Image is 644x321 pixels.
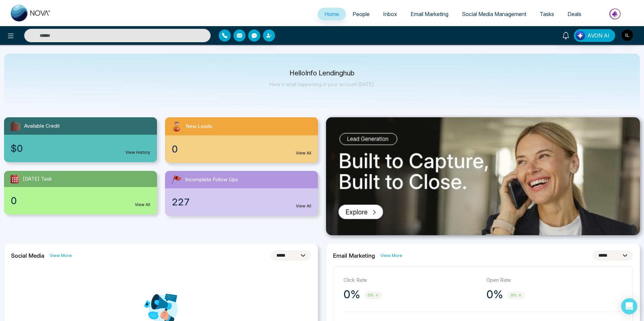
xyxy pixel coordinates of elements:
span: New Leads [186,123,212,130]
span: Email Marketing [411,11,448,17]
p: Open Rate [486,276,623,284]
a: View More [380,252,402,259]
a: Deals [561,8,588,20]
a: View All [135,202,150,208]
p: Here's what happening in your account [DATE]. [269,81,375,87]
p: 0% [486,288,503,301]
a: View History [125,149,150,155]
img: Nova CRM Logo [11,5,51,21]
a: View All [296,150,311,156]
a: View All [296,203,311,209]
span: People [353,11,370,17]
span: 0% [364,292,382,299]
p: Hello Info Lendinghub [269,70,375,76]
span: 0% [507,292,525,299]
a: People [346,8,376,20]
span: Tasks [540,11,554,17]
h2: Social Media [11,252,44,259]
span: Inbox [383,11,397,17]
p: Click Rate [343,276,480,284]
span: Home [324,11,339,17]
img: . [326,117,640,235]
a: Inbox [376,8,404,20]
div: Open Intercom Messenger [621,298,637,314]
a: Email Marketing [404,8,455,20]
span: [DATE] Task [23,175,52,183]
a: View More [50,252,72,259]
img: todayTask.svg [9,174,20,184]
img: availableCredit.svg [9,120,21,132]
span: Social Media Management [462,11,526,17]
img: followUps.svg [170,174,182,186]
span: Available Credit [24,122,60,130]
span: Deals [568,11,581,17]
a: Home [318,8,346,20]
img: Market-place.gif [591,6,640,21]
a: Social Media Management [455,8,533,20]
img: newLeads.svg [170,120,183,133]
span: 0 [11,194,17,208]
span: Incomplete Follow Ups [185,176,238,184]
a: Tasks [533,8,561,20]
p: 0% [343,288,360,301]
a: New Leads0View All [161,117,322,163]
span: 227 [172,195,190,209]
span: $0 [11,141,23,155]
img: Lead Flow [576,31,585,40]
span: 0 [172,142,178,156]
img: User Avatar [622,29,633,41]
span: AVON AI [587,31,609,40]
button: AVON AI [574,29,615,42]
h2: Email Marketing [333,252,375,259]
a: Incomplete Follow Ups227View All [161,171,322,216]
